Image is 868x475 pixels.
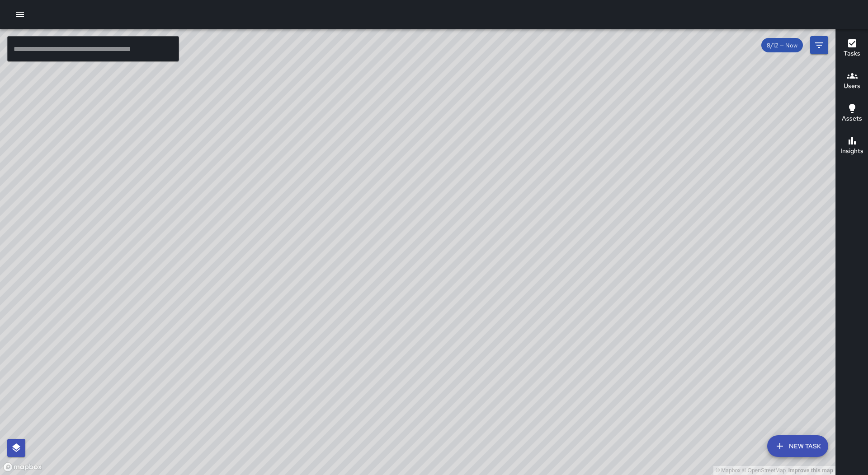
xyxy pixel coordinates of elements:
span: 8/12 — Now [761,42,803,49]
button: Tasks [836,33,868,65]
button: Assets [836,98,868,130]
h6: Insights [840,146,863,156]
h6: Tasks [844,49,860,59]
h6: Users [844,81,860,91]
button: Users [836,65,868,98]
h6: Assets [842,114,862,124]
button: New Task [767,435,828,457]
button: Filters [810,36,828,54]
button: Insights [836,130,868,163]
